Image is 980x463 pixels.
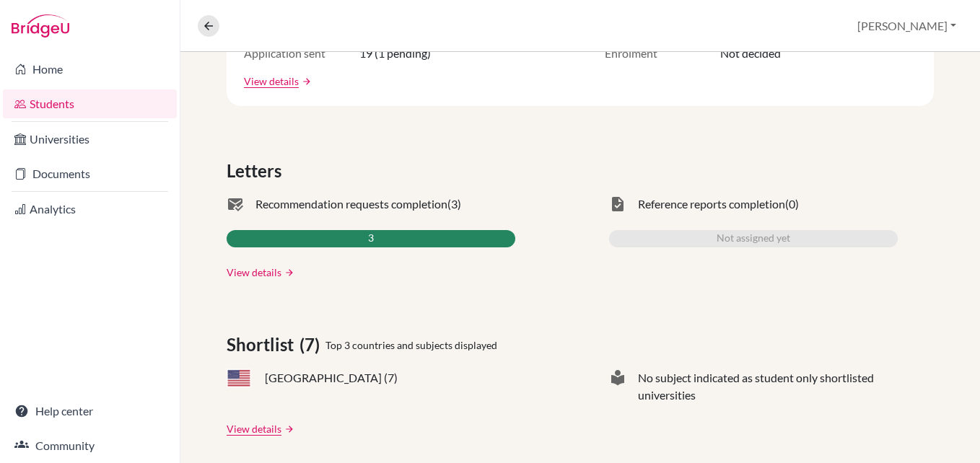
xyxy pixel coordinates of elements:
span: 3 [368,230,374,247]
a: View details [244,74,299,89]
span: Shortlist [227,332,299,358]
a: arrow_forward [299,76,312,87]
span: Enrolment [605,45,720,62]
span: Not decided [720,45,781,62]
a: View details [227,265,281,280]
span: 19 (1 pending) [359,45,431,62]
a: Analytics [3,195,177,224]
a: View details [227,421,281,436]
span: (3) [447,195,461,213]
img: Bridge-U [12,14,69,38]
span: mark_email_read [227,195,244,213]
span: Application sent [244,45,359,62]
a: arrow_forward [281,268,294,278]
span: local_library [609,369,626,404]
a: Universities [3,125,177,154]
span: (7) [299,332,325,358]
span: US [227,369,251,387]
button: [PERSON_NAME] [851,12,963,40]
span: Reference reports completion [638,195,785,213]
a: Documents [3,159,177,188]
span: No subject indicated as student only shortlisted universities [638,369,898,404]
span: Letters [227,158,287,184]
span: Top 3 countries and subjects displayed [325,338,497,353]
span: task [609,195,626,213]
span: Recommendation requests completion [255,195,447,213]
a: arrow_forward [281,424,294,434]
span: (0) [785,195,799,213]
a: Community [3,431,177,460]
a: Students [3,89,177,118]
a: Help center [3,397,177,425]
span: [GEOGRAPHIC_DATA] (7) [265,369,398,387]
span: Not assigned yet [717,230,790,247]
a: Home [3,55,177,84]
